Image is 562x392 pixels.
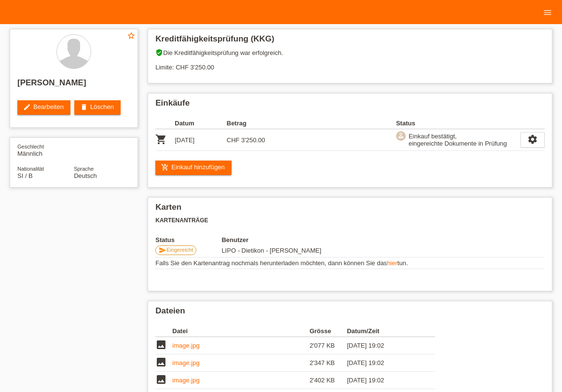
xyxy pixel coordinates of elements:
[17,100,70,115] a: editBearbeiten
[80,103,88,111] i: delete
[172,377,199,384] a: image.jpg
[538,9,557,15] a: menu
[155,374,167,385] i: image
[155,339,167,351] i: image
[172,325,309,337] th: Datei
[406,131,507,149] div: Einkauf bestätigt, eingereichte Dokumente in Prüfung
[398,132,404,139] i: approval
[155,98,545,113] h2: Einkäufe
[396,118,521,129] th: Status
[310,372,347,389] td: 2'402 KB
[17,78,130,93] h2: [PERSON_NAME]
[17,172,33,179] span: Slowenien / B / 01.07.2016
[155,134,167,145] i: POSP00026617
[155,49,163,56] i: verified_user
[227,129,279,151] td: CHF 3'250.00
[155,217,545,224] h3: Kartenanträge
[155,161,232,175] a: add_shopping_cartEinkauf hinzufügen
[527,134,538,145] i: settings
[347,354,422,372] td: [DATE] 19:02
[347,372,422,389] td: [DATE] 19:02
[155,257,545,269] td: Falls Sie den Kartenantrag nochmals herunterladen möchten, dann können Sie das tun.
[221,247,321,254] span: 25.08.2025
[175,129,227,151] td: [DATE]
[17,144,44,149] span: Geschlecht
[74,100,121,115] a: deleteLöschen
[221,236,377,243] th: Benutzer
[155,306,545,321] h2: Dateien
[172,359,199,366] a: image.jpg
[310,337,347,354] td: 2'077 KB
[543,8,552,17] i: menu
[74,172,97,179] span: Deutsch
[155,356,167,368] i: image
[155,236,221,243] th: Status
[310,354,347,372] td: 2'347 KB
[155,203,545,217] h2: Karten
[23,103,31,111] i: edit
[175,118,227,129] th: Datum
[347,337,422,354] td: [DATE] 19:02
[159,246,166,254] i: send
[161,163,169,171] i: add_shopping_cart
[347,325,422,337] th: Datum/Zeit
[17,166,44,172] span: Nationalität
[310,325,347,337] th: Grösse
[172,342,199,349] a: image.jpg
[155,49,545,78] div: Die Kreditfähigkeitsprüfung war erfolgreich. Limite: CHF 3'250.00
[74,166,94,172] span: Sprache
[17,143,74,157] div: Männlich
[227,118,279,129] th: Betrag
[387,259,398,267] a: hier
[166,247,193,253] span: Eingereicht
